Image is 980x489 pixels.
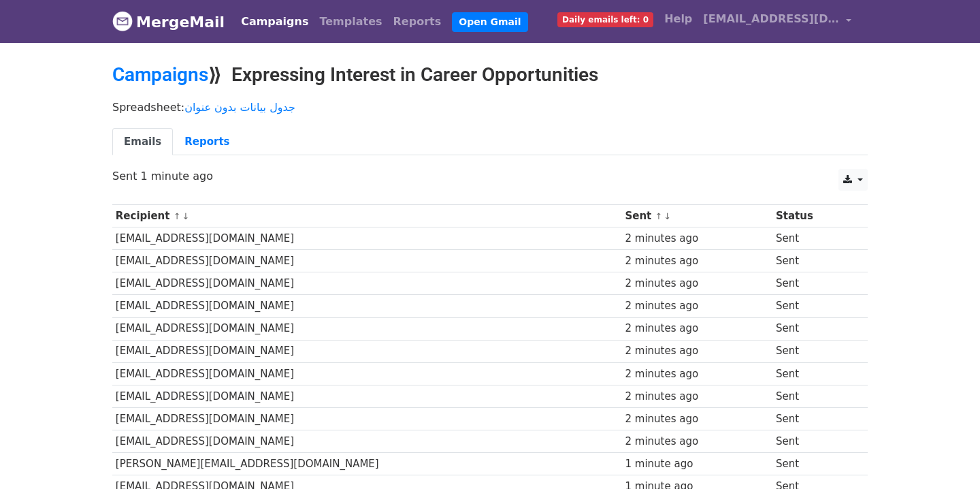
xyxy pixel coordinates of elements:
td: [EMAIL_ADDRESS][DOMAIN_NAME] [112,430,622,453]
a: [EMAIL_ADDRESS][DOMAIN_NAME] [698,5,857,37]
td: Sent [772,362,855,385]
th: Status [772,205,855,227]
td: Sent [772,430,855,453]
td: [EMAIL_ADDRESS][DOMAIN_NAME] [112,227,622,250]
a: Daily emails left: 0 [552,5,659,33]
a: Templates [314,8,387,35]
a: MergeMail [112,7,225,36]
td: [EMAIL_ADDRESS][DOMAIN_NAME] [112,407,622,430]
a: Emails [112,128,173,156]
div: 2 minutes ago [625,298,769,314]
div: 2 minutes ago [625,343,769,359]
td: Sent [772,407,855,430]
td: Sent [772,295,855,317]
div: 1 minute ago [625,456,769,472]
td: Sent [772,250,855,272]
a: Reports [388,8,447,35]
th: Sent [622,205,772,227]
a: ↑ [174,211,181,221]
td: Sent [772,453,855,475]
div: 2 minutes ago [625,366,769,382]
a: Reports [173,128,241,156]
th: Recipient [112,205,622,227]
a: Help [659,5,698,33]
a: Campaigns [112,63,208,86]
td: [EMAIL_ADDRESS][DOMAIN_NAME] [112,250,622,272]
a: ↑ [655,211,663,221]
a: Open Gmail [452,12,527,32]
a: ↓ [664,211,671,221]
span: Daily emails left: 0 [557,12,653,27]
div: 2 minutes ago [625,411,769,427]
div: 2 minutes ago [625,231,769,247]
td: [EMAIL_ADDRESS][DOMAIN_NAME] [112,385,622,407]
div: 2 minutes ago [625,321,769,336]
td: [EMAIL_ADDRESS][DOMAIN_NAME] [112,340,622,362]
div: 2 minutes ago [625,276,769,291]
td: [EMAIL_ADDRESS][DOMAIN_NAME] [112,295,622,317]
div: 2 minutes ago [625,434,769,449]
p: Sent 1 minute ago [112,169,868,183]
a: جدول بيانات بدون عنوان [184,101,295,114]
td: Sent [772,340,855,362]
p: Spreadsheet: [112,100,868,114]
div: 2 minutes ago [625,389,769,405]
div: 2 minutes ago [625,253,769,269]
a: ↓ [182,211,189,221]
td: [PERSON_NAME][EMAIL_ADDRESS][DOMAIN_NAME] [112,453,622,475]
td: [EMAIL_ADDRESS][DOMAIN_NAME] [112,362,622,385]
img: MergeMail logo [112,11,133,31]
a: Campaigns [235,8,314,35]
td: Sent [772,317,855,340]
td: Sent [772,227,855,250]
td: [EMAIL_ADDRESS][DOMAIN_NAME] [112,272,622,295]
h2: ⟫ Expressing Interest in Career Opportunities [112,63,868,86]
td: Sent [772,272,855,295]
span: [EMAIL_ADDRESS][DOMAIN_NAME] [703,11,839,27]
td: Sent [772,385,855,407]
td: [EMAIL_ADDRESS][DOMAIN_NAME] [112,317,622,340]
